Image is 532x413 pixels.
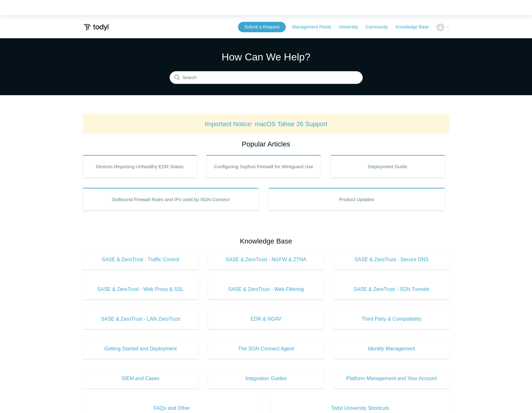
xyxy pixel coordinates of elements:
span: Third Party & Compatibility [343,315,440,323]
span: Platform Management and Your Account [343,375,440,382]
a: SASE & ZeroTrust - Web Proxy & SSL [83,279,199,299]
a: Product Updates [268,188,445,211]
a: Community [366,24,394,30]
span: SASE & ZeroTrust - LAN ZeroTrust [92,315,189,323]
a: SASE & ZeroTrust - Web Filtering [208,279,324,299]
span: Getting Started and Deployment [92,345,189,353]
a: Important Notice: macOS Tahoe 26 Support [205,120,328,127]
a: Knowledge Base [396,24,435,30]
img: Todyl Support Center Help Center home page [83,22,110,33]
a: University [338,24,364,30]
a: The SGN Connect Agent [208,339,324,359]
span: The SGN Connect Agent [217,345,315,353]
a: SIEM and Cases [83,368,199,389]
span: Identity Management [343,345,440,353]
span: Todyl University Shortcuts [280,404,440,412]
a: Third Party & Compatibility [334,309,450,329]
h2: Popular Articles [83,139,450,149]
span: SIEM and Cases [92,375,189,382]
span: SASE & ZeroTrust - Web Filtering [217,286,315,293]
span: SASE & ZeroTrust - Secure DNS [343,256,440,263]
a: SASE & ZeroTrust - NGFW & ZTNA [208,250,324,270]
a: SASE & ZeroTrust - SGN Tunnels [334,279,450,299]
a: SASE & ZeroTrust - Secure DNS [334,250,450,270]
span: Integration Guides [217,375,315,382]
span: SASE & ZeroTrust - Web Proxy & SSL [92,286,189,293]
span: SASE & ZeroTrust - SGN Tunnels [343,286,440,293]
a: Management Portal [292,24,337,30]
a: Identity Management [334,339,450,359]
a: Platform Management and Your Account [334,368,450,389]
input: Search [170,71,363,84]
span: EDR & NGAV [217,315,315,323]
a: SASE & ZeroTrust - LAN ZeroTrust [83,309,199,329]
a: Configuring Sophos Firewall for Wireguard Use [206,155,321,178]
a: EDR & NGAV [208,309,324,329]
span: SASE & ZeroTrust - NGFW & ZTNA [217,256,315,263]
a: Integration Guides [208,368,324,389]
a: Outbound Firewall Rules and IPs used by SGN Connect [83,188,259,211]
a: Devices Reporting Unhealthy EDR States [83,155,197,178]
a: Submit a Request [238,22,286,32]
a: Deployment Guide [330,155,445,178]
a: SASE & ZeroTrust - Traffic Control [83,250,199,270]
h2: Knowledge Base [83,236,450,246]
a: Getting Started and Deployment [83,339,199,359]
span: SASE & ZeroTrust - Traffic Control [92,256,189,263]
span: FAQs and Other [92,404,252,412]
h1: How Can We Help? [170,49,363,65]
